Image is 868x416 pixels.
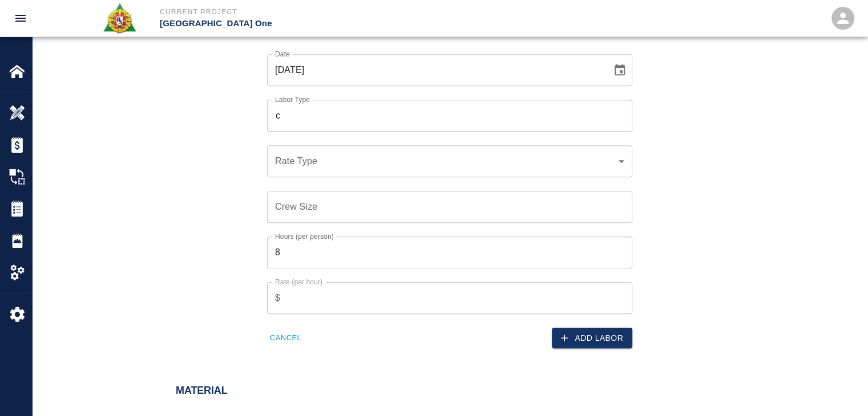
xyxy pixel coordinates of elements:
[160,17,496,30] p: [GEOGRAPHIC_DATA] One
[275,95,310,104] label: Labor Type
[275,291,280,305] p: $
[275,49,290,59] label: Date
[176,385,724,397] h2: Material
[7,5,34,32] button: open drawer
[811,361,868,416] iframe: Chat Widget
[275,277,322,287] label: Rate (per hour)
[552,328,632,349] button: Add Labor
[267,329,304,347] button: Cancel
[267,54,604,86] input: mm/dd/yyyy
[608,59,631,81] button: Choose date, selected date is Sep 2, 2025
[160,7,496,17] p: Current Project
[275,231,334,241] label: Hours (per person)
[102,2,137,34] img: Roger & Sons Concrete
